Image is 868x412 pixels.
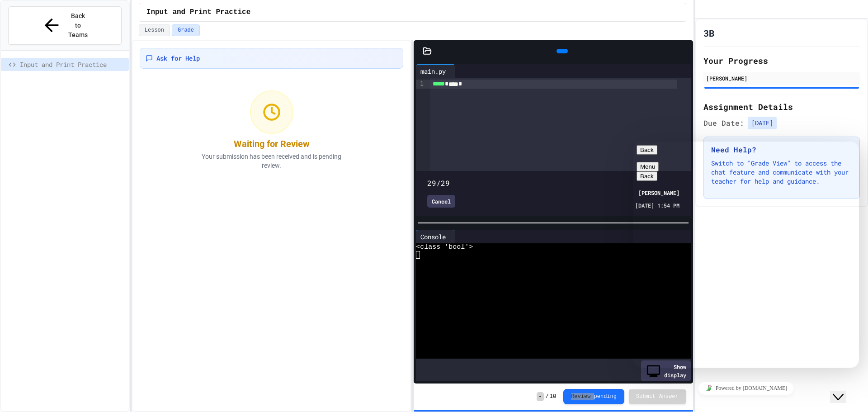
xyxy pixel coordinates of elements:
span: - [537,392,543,401]
span: Ask for Help [156,54,200,63]
span: / [546,393,549,400]
div: main.py [416,66,450,76]
div: 29/29 [427,178,679,189]
div: Console [416,232,450,242]
button: Back to Teams [8,6,122,45]
span: 10 [550,393,556,400]
div: Console [416,230,455,243]
button: Review pending [563,389,624,404]
div: [PERSON_NAME] [706,74,857,82]
span: Due Date: [703,118,744,128]
p: Your submission has been received and is pending review. [190,152,353,170]
iframe: chat widget [633,378,859,398]
span: Input and Print Practice [146,7,250,18]
span: <class 'bool'> [416,243,473,251]
div: Show display [641,360,691,381]
h2: Assignment Details [703,100,860,113]
button: Lesson [139,24,170,36]
iframe: chat widget [633,142,859,368]
h1: 3B [703,27,714,39]
button: Submit Answer [629,389,686,404]
span: Input and Print Practice [20,60,125,69]
h2: Your Progress [703,54,860,67]
div: 1 [416,80,425,89]
div: main.py [416,64,455,78]
button: Grade [172,24,200,36]
span: Back to Teams [67,11,89,40]
div: Waiting for Review [234,137,310,150]
span: [DATE] [748,117,777,129]
iframe: chat widget [830,376,859,403]
div: Cancel [427,195,455,208]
